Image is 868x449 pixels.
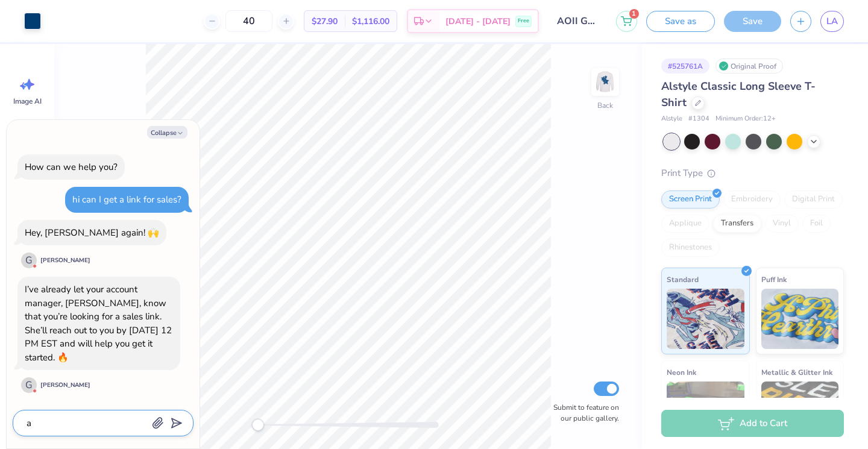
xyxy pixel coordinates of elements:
input: Untitled Design [548,9,607,33]
div: Back [597,100,613,111]
span: Standard [667,273,699,286]
a: LA [820,11,844,32]
div: Vinyl [765,215,799,233]
div: Foil [802,215,831,233]
span: [DATE] - [DATE] [445,15,511,28]
div: # 525761A [661,58,709,74]
span: 1 [629,9,639,19]
span: $27.90 [312,15,338,28]
button: 1 [616,11,637,32]
span: Neon Ink [667,366,696,378]
span: Puff Ink [761,273,787,286]
span: Alstyle [661,114,682,124]
img: Back [593,70,617,94]
img: Puff Ink [761,289,839,349]
textarea: a [25,415,148,431]
div: [PERSON_NAME] [40,381,90,390]
div: G [21,377,37,393]
div: Embroidery [723,190,781,209]
span: Metallic & Glitter Ink [761,366,832,378]
div: Print Type [661,166,844,180]
div: G [21,253,37,268]
div: Transfers [713,215,761,233]
button: Collapse [147,126,187,139]
span: $1,116.00 [352,15,389,28]
img: Neon Ink [667,381,744,442]
div: Screen Print [661,190,720,209]
img: Metallic & Glitter Ink [761,381,839,442]
span: Image AI [13,96,42,106]
div: Digital Print [784,190,843,209]
div: Accessibility label [252,419,264,431]
div: hi can I get a link for sales? [72,193,181,206]
div: I’ve already let your account manager, [PERSON_NAME], know that you’re looking for a sales link. ... [25,283,172,363]
span: LA [826,14,838,28]
input: – – [225,10,272,32]
span: Alstyle Classic Long Sleeve T-Shirt [661,79,816,110]
span: # 1304 [688,114,709,124]
div: [PERSON_NAME] [40,256,90,265]
img: Standard [667,289,744,349]
div: Applique [661,215,709,233]
label: Submit to feature on our public gallery. [547,402,619,424]
div: Rhinestones [661,239,720,257]
span: Minimum Order: 12 + [715,114,776,124]
div: Hey, [PERSON_NAME] again! 🙌 [25,227,159,239]
span: Free [518,17,529,25]
div: Original Proof [715,58,783,74]
div: How can we help you? [25,161,118,173]
button: Save as [646,11,715,32]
